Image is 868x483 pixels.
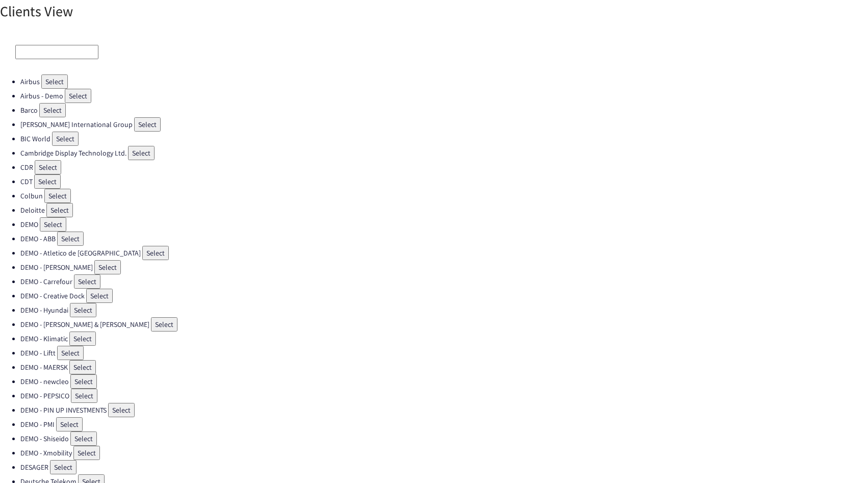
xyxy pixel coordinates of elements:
[20,246,868,260] li: DEMO - Atletico de [GEOGRAPHIC_DATA]
[44,189,71,203] button: Select
[94,260,121,274] button: Select
[20,431,868,446] li: DEMO - Shiseido
[20,389,868,403] li: DEMO - PEPSICO
[20,132,868,146] li: BIC World
[20,417,868,431] li: DEMO - PMI
[20,189,868,203] li: Colbun
[20,274,868,289] li: DEMO - Carrefour
[20,360,868,374] li: DEMO - MAERSK
[20,160,868,174] li: CDR
[817,434,868,483] div: Widget de chat
[20,146,868,160] li: Cambridge Display Technology Ltd.
[20,332,868,346] li: DEMO - Klimatic
[70,303,96,317] button: Select
[128,146,155,160] button: Select
[817,434,868,483] iframe: Chat Widget
[39,103,66,117] button: Select
[20,374,868,389] li: DEMO - newcleo
[46,203,73,217] button: Select
[50,460,76,474] button: Select
[20,317,868,332] li: DEMO - [PERSON_NAME] & [PERSON_NAME]
[20,217,868,232] li: DEMO
[142,246,169,260] button: Select
[20,260,868,274] li: DEMO - [PERSON_NAME]
[65,89,91,103] button: Select
[134,117,161,132] button: Select
[20,460,868,474] li: DESAGER
[40,217,66,232] button: Select
[20,203,868,217] li: Deloitte
[20,303,868,317] li: DEMO - Hyundai
[20,446,868,460] li: DEMO - Xmobility
[20,89,868,103] li: Airbus - Demo
[20,232,868,246] li: DEMO - ABB
[108,403,135,417] button: Select
[73,446,100,460] button: Select
[151,317,177,332] button: Select
[57,346,84,360] button: Select
[57,232,84,246] button: Select
[69,360,96,374] button: Select
[52,132,79,146] button: Select
[20,289,868,303] li: DEMO - Creative Dock
[20,103,868,117] li: Barco
[86,289,113,303] button: Select
[56,417,83,431] button: Select
[20,117,868,132] li: [PERSON_NAME] International Group
[70,431,97,446] button: Select
[41,74,68,89] button: Select
[35,160,61,174] button: Select
[20,174,868,189] li: CDT
[74,274,100,289] button: Select
[71,389,97,403] button: Select
[20,74,868,89] li: Airbus
[70,374,97,389] button: Select
[34,174,61,189] button: Select
[20,346,868,360] li: DEMO - Liftt
[69,332,96,346] button: Select
[20,403,868,417] li: DEMO - PIN UP INVESTMENTS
